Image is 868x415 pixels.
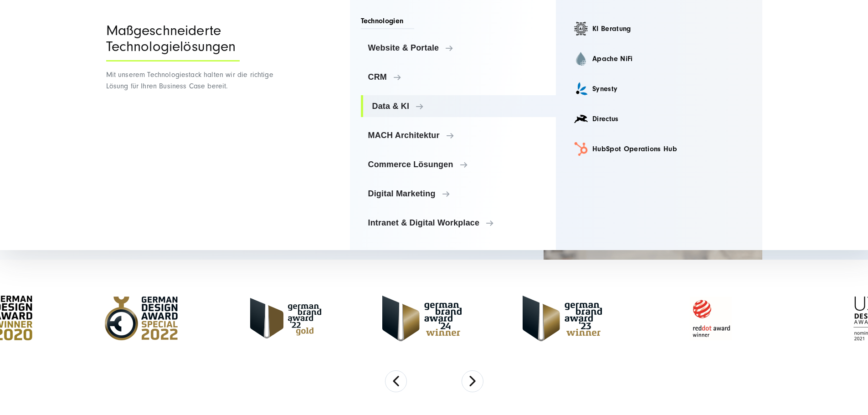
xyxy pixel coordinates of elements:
[523,296,602,341] img: German Brand Award 2023 Winner - Full Service digital agentur SUNZINET
[567,15,751,42] a: KI Beratung
[368,218,549,227] span: Intranet & Digital Workplace
[567,136,751,162] a: HubSpot Operations Hub
[372,102,549,111] span: Data & KI
[361,16,415,29] span: Technologien
[368,72,549,82] span: CRM
[663,291,759,346] img: Reddot Award Winner - Full Service Digitalagentur SUNZINET
[382,296,462,341] img: German-Brand-Award - Full Service digital agentur SUNZINET
[361,37,556,59] a: Website & Portale
[106,69,277,92] p: Mit unserem Technologiestack halten wir die richtige Lösung für Ihren Business Case bereit.
[368,160,549,169] span: Commerce Lösungen
[462,370,483,392] button: Next
[361,95,556,117] a: Data & KI
[567,76,751,102] a: Synesty
[361,154,556,175] a: Commerce Lösungen
[93,291,189,346] img: German Design Award Speacial - Full Service Digitalagentur SUNZINET
[385,370,407,392] button: Previous
[250,298,321,338] img: German Brand Award 2022 Gold Winner - Full Service Digitalagentur SUNZINET
[567,106,751,132] a: Directus
[361,124,556,146] a: MACH Architektur
[361,66,556,88] a: CRM
[567,46,751,72] a: Apache NiFi
[106,23,240,61] div: Maßgeschneiderte Technologielösungen
[361,183,556,205] a: Digital Marketing
[368,43,549,52] span: Website & Portale
[368,189,549,198] span: Digital Marketing
[361,212,556,234] a: Intranet & Digital Workplace
[368,131,549,140] span: MACH Architektur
